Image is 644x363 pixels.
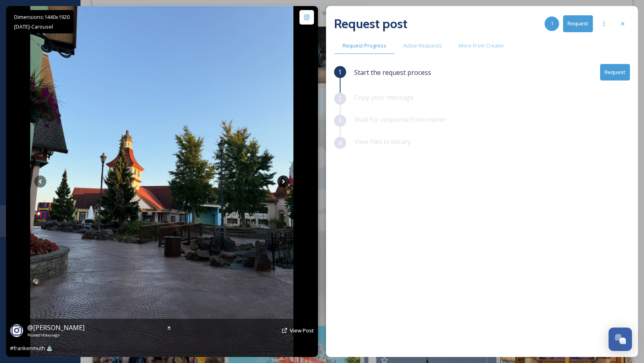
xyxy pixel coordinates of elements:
[354,137,411,146] span: View files in library
[403,42,442,49] span: Active Requests
[609,328,632,351] button: Open Chat
[27,323,85,332] a: @[PERSON_NAME]
[290,327,314,334] a: View Post
[10,344,53,352] span: #frankenmuth ⛲️
[14,23,53,30] span: [DATE] - Carousel
[30,6,293,357] img: #frankenmuth ⛲️
[338,138,342,148] span: 4
[27,332,85,338] span: Posted 14 days ago
[27,323,85,332] span: @ [PERSON_NAME]
[343,42,386,49] span: Request Progress
[563,15,593,32] button: Request
[459,42,504,49] span: More From Creator
[354,68,431,77] span: Start the request process
[551,20,553,27] span: 1
[338,67,342,77] span: 1
[14,13,70,21] span: Dimensions: 1440 x 1920
[600,64,630,80] button: Request
[338,94,342,103] span: 2
[338,116,342,126] span: 3
[354,93,414,102] span: Copy your message
[334,14,407,33] h2: Request post
[354,115,446,124] span: Wait for response from owner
